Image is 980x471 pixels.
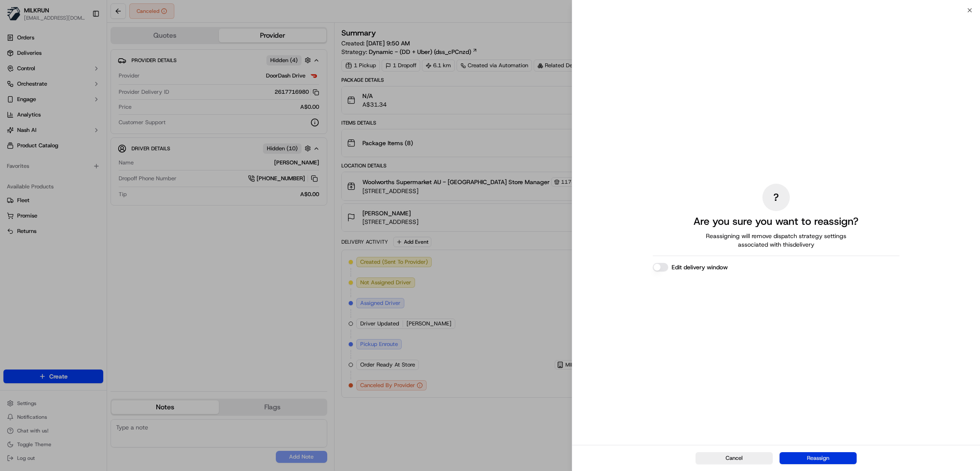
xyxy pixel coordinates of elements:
[780,452,857,464] button: Reassign
[693,215,858,228] h2: Are you sure you want to reassign?
[696,452,773,464] button: Cancel
[694,232,858,249] span: Reassigning will remove dispatch strategy settings associated with this delivery
[762,184,790,211] div: ?
[672,263,728,271] label: Edit delivery window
